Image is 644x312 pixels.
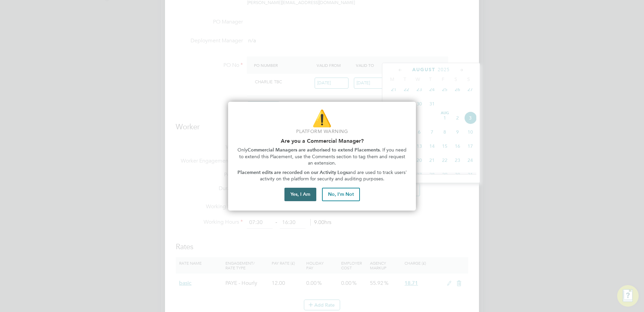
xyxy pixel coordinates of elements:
[322,188,360,201] button: No, I'm Not
[236,138,408,144] h2: Are you a Commercial Manager?
[236,107,408,130] p: ⚠️
[260,170,408,182] span: and are used to track users' activity on the platform for security and auditing purposes.
[237,170,348,175] strong: Placement edits are recorded on our Activity Logs
[284,188,316,201] button: Yes, I Am
[228,102,416,211] div: Are you part of the Commercial Team?
[248,147,380,153] strong: Commercial Managers are authorised to extend Placements
[239,147,408,166] span: . If you need to extend this Placement, use the Comments section to tag them and request an exten...
[236,128,408,135] p: Platform Warning
[237,147,248,153] span: Only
